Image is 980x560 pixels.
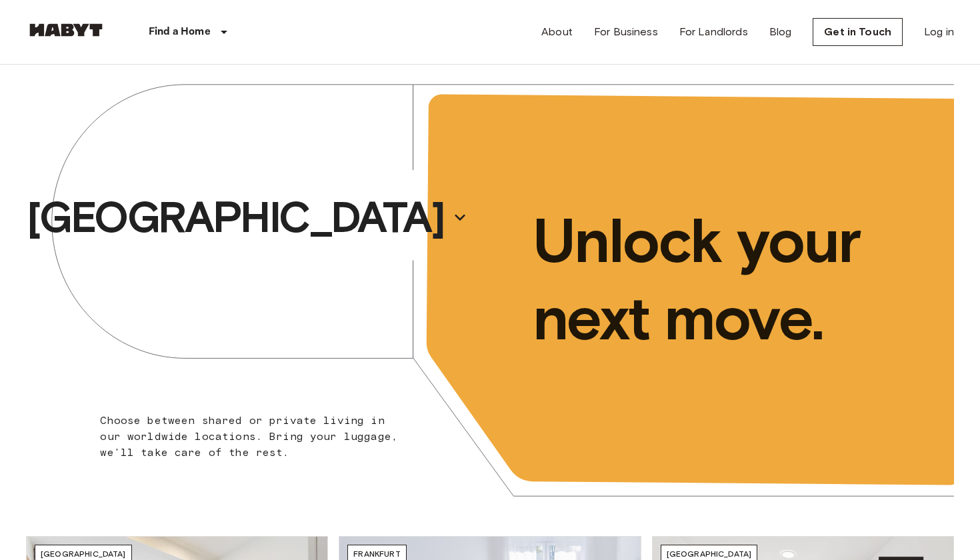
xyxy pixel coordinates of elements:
[41,549,126,559] span: [GEOGRAPHIC_DATA]
[27,191,444,244] p: [GEOGRAPHIC_DATA]
[594,24,658,40] a: For Business
[813,18,903,46] a: Get in Touch
[667,549,752,559] span: [GEOGRAPHIC_DATA]
[541,24,573,40] a: About
[769,24,792,40] a: Blog
[100,413,406,461] p: Choose between shared or private living in our worldwide locations. Bring your luggage, we'll tak...
[679,24,748,40] a: For Landlords
[21,187,473,248] button: [GEOGRAPHIC_DATA]
[353,549,400,559] span: Frankfurt
[533,202,933,357] p: Unlock your next move.
[924,24,954,40] a: Log in
[149,24,211,40] p: Find a Home
[26,23,106,37] img: Habyt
